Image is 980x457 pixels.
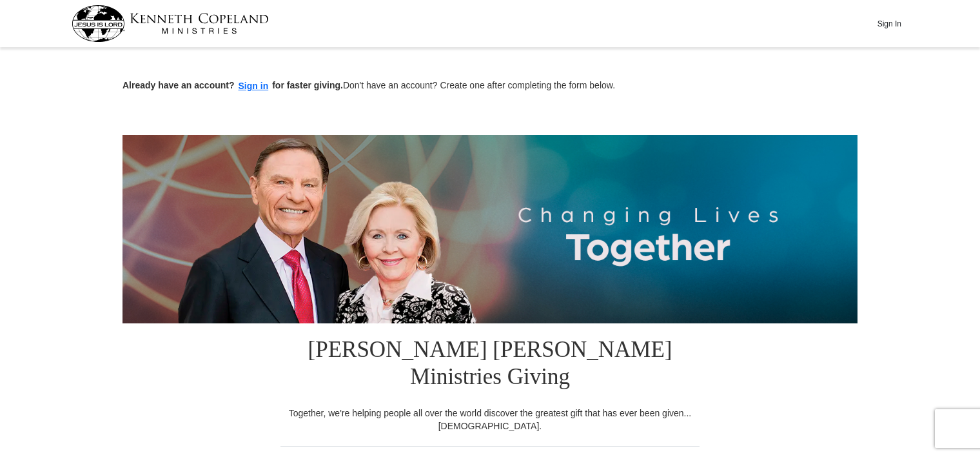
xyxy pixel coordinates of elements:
[280,407,700,432] div: Together, we're helping people all over the world discover the greatest gift that has ever been g...
[122,79,857,94] p: Don't have an account? Create one after completing the form below.
[870,14,908,34] button: Sign In
[280,323,700,407] h1: [PERSON_NAME] [PERSON_NAME] Ministries Giving
[72,5,269,42] img: kcm-header-logo.svg
[122,80,343,90] strong: Already have an account? for faster giving.
[235,79,273,94] button: Sign in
